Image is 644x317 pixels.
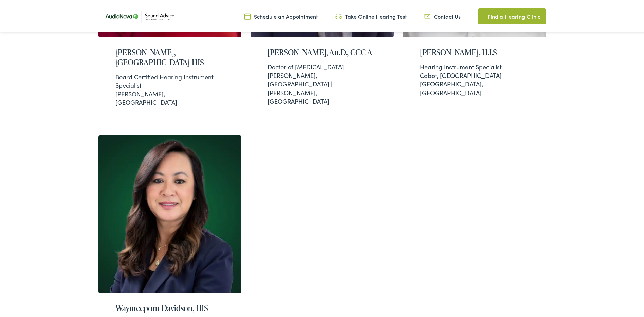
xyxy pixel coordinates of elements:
[420,61,529,70] div: Hearing Instrument Specialist
[420,46,529,56] h2: [PERSON_NAME], H.I.S
[478,11,484,19] img: Map pin icon in a unique green color, indicating location-related features or services.
[268,46,377,56] h2: [PERSON_NAME], Au.D., CCC-A
[244,11,318,19] a: Schedule an Appointment
[420,61,529,96] div: Cabot, [GEOGRAPHIC_DATA] | [GEOGRAPHIC_DATA], [GEOGRAPHIC_DATA]
[478,7,546,23] a: Find a Hearing Clinic
[244,11,251,19] img: Calendar icon in a unique green color, symbolizing scheduling or date-related features.
[424,11,430,19] img: Icon representing mail communication in a unique green color, indicative of contact or communicat...
[268,61,377,70] div: Doctor of [MEDICAL_DATA]
[115,71,225,88] div: Board Certified Hearing Instrument Specialist
[268,61,377,104] div: [PERSON_NAME], [GEOGRAPHIC_DATA] | [PERSON_NAME], [GEOGRAPHIC_DATA]
[115,46,225,66] h2: [PERSON_NAME], [GEOGRAPHIC_DATA]-HIS
[335,11,407,19] a: Take Online Hearing Test
[335,11,342,19] img: Headphone icon in a unique green color, suggesting audio-related services or features.
[115,302,225,312] h2: Wayureeporn Davidson, HIS
[424,11,461,19] a: Contact Us
[115,71,225,105] div: [PERSON_NAME], [GEOGRAPHIC_DATA]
